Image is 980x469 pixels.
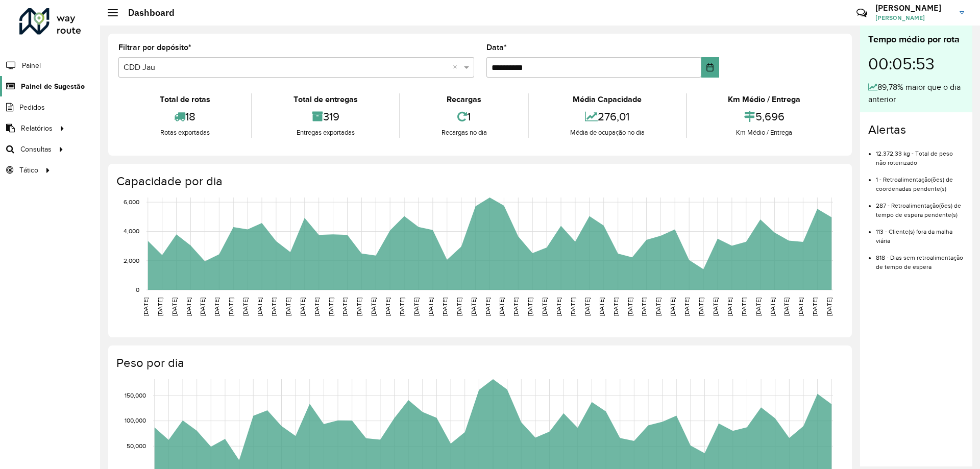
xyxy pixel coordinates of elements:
[655,298,661,316] text: [DATE]
[876,219,964,245] li: 113 - Cliente(s) fora da malha viária
[142,298,149,316] text: [DATE]
[185,298,192,316] text: [DATE]
[403,106,525,128] div: 1
[486,41,507,54] label: Data
[531,93,683,106] div: Média Capacidade
[876,141,964,167] li: 12.372,33 kg - Total de peso não roteirizado
[812,298,818,316] text: [DATE]
[584,298,591,316] text: [DATE]
[555,298,562,316] text: [DATE]
[403,93,525,106] div: Recargas
[712,298,719,316] text: [DATE]
[769,298,776,316] text: [DATE]
[868,81,964,106] div: 89,78% maior que o dia anterior
[256,298,263,316] text: [DATE]
[21,81,85,92] span: Painel de Sugestão
[876,167,964,193] li: 1 - Retroalimentação(ões) de coordenadas pendente(s)
[116,174,842,189] h4: Capacidade por dia
[641,298,647,316] text: [DATE]
[116,356,842,371] h4: Peso por dia
[690,93,839,106] div: Km Médio / Entrega
[285,298,291,316] text: [DATE]
[690,128,839,138] div: Km Médio / Entrega
[690,106,839,128] div: 5,696
[399,298,405,316] text: [DATE]
[868,122,964,137] h4: Alertas
[868,46,964,81] div: 00:05:53
[271,298,277,316] text: [DATE]
[171,298,178,316] text: [DATE]
[124,228,139,235] text: 4,000
[313,298,320,316] text: [DATE]
[531,128,683,138] div: Média de ocupação no dia
[125,417,146,424] text: 100,000
[598,298,605,316] text: [DATE]
[370,298,377,316] text: [DATE]
[612,298,619,316] text: [DATE]
[698,298,704,316] text: [DATE]
[199,298,206,316] text: [DATE]
[876,245,964,271] li: 818 - Dias sem retroalimentação de tempo de espera
[442,298,448,316] text: [DATE]
[124,199,139,205] text: 6,000
[213,298,220,316] text: [DATE]
[328,298,334,316] text: [DATE]
[255,128,396,138] div: Entregas exportadas
[826,298,832,316] text: [DATE]
[228,298,234,316] text: [DATE]
[570,298,576,316] text: [DATE]
[755,298,762,316] text: [DATE]
[876,193,964,219] li: 287 - Retroalimentação(ões) de tempo de espera pendente(s)
[413,298,420,316] text: [DATE]
[427,298,434,316] text: [DATE]
[541,298,548,316] text: [DATE]
[255,106,396,128] div: 319
[19,102,45,113] span: Pedidos
[512,298,519,316] text: [DATE]
[19,165,38,176] span: Tático
[531,106,683,128] div: 276,01
[21,123,53,134] span: Relatórios
[875,13,952,22] span: [PERSON_NAME]
[726,298,733,316] text: [DATE]
[341,298,348,316] text: [DATE]
[20,144,52,155] span: Consultas
[121,93,249,106] div: Total de rotas
[299,298,306,316] text: [DATE]
[242,298,249,316] text: [DATE]
[118,7,175,18] h2: Dashboard
[875,3,952,13] h3: [PERSON_NAME]
[868,33,964,46] div: Tempo médio por rota
[797,298,804,316] text: [DATE]
[124,257,139,264] text: 2,000
[121,128,249,138] div: Rotas exportadas
[701,57,719,78] button: Choose Date
[683,298,690,316] text: [DATE]
[498,298,505,316] text: [DATE]
[22,60,41,71] span: Painel
[851,2,873,24] a: Contato Rápido
[669,298,676,316] text: [DATE]
[741,298,747,316] text: [DATE]
[453,61,461,73] span: Clear all
[627,298,633,316] text: [DATE]
[456,298,462,316] text: [DATE]
[384,298,391,316] text: [DATE]
[470,298,477,316] text: [DATE]
[125,392,146,399] text: 150,000
[356,298,362,316] text: [DATE]
[157,298,163,316] text: [DATE]
[118,41,191,54] label: Filtrar por depósito
[403,128,525,138] div: Recargas no dia
[527,298,533,316] text: [DATE]
[136,286,139,293] text: 0
[783,298,790,316] text: [DATE]
[127,442,146,449] text: 50,000
[255,93,396,106] div: Total de entregas
[484,298,491,316] text: [DATE]
[121,106,249,128] div: 18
